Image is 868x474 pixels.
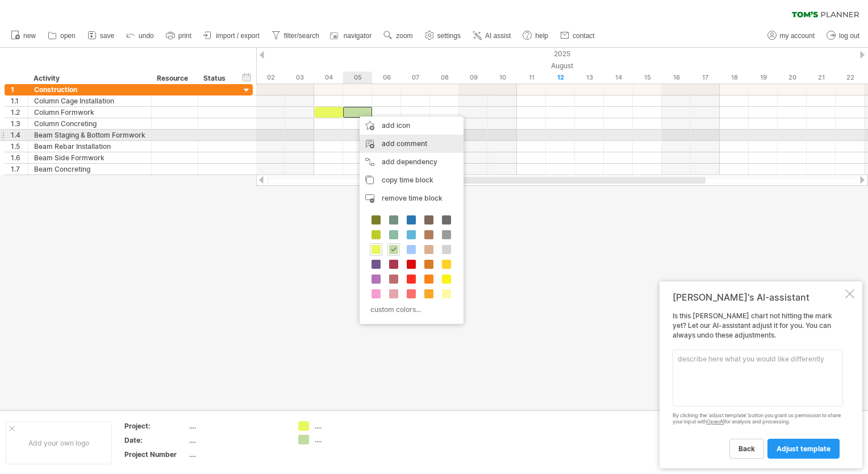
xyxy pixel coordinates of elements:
[216,32,260,40] span: import / export
[284,32,319,40] span: filter/search
[189,435,285,445] div: ....
[765,28,818,43] a: my account
[360,117,464,135] div: add icon
[839,32,859,40] span: log out
[573,32,595,40] span: contact
[189,450,285,459] div: ....
[6,422,112,464] div: Add your own logo
[488,72,517,84] div: Sunday, 10 August 2025
[201,28,263,43] a: import / export
[470,28,514,43] a: AI assist
[11,141,28,152] div: 1.5
[34,84,145,95] div: Construction
[34,95,145,106] div: Column Cage Installation
[139,32,154,40] span: undo
[123,28,157,43] a: undo
[203,73,228,84] div: Status
[382,194,443,202] span: remove time block
[269,28,323,43] a: filter/search
[691,72,720,84] div: Sunday, 17 August 2025
[707,418,724,425] a: OpenAI
[11,152,28,163] div: 1.6
[836,72,865,84] div: Friday, 22 August 2025
[778,72,807,84] div: Wednesday, 20 August 2025
[11,164,28,174] div: 1.7
[780,32,815,40] span: my account
[60,32,76,40] span: open
[381,28,416,43] a: zoom
[85,28,118,43] a: save
[807,72,836,84] div: Thursday, 21 August 2025
[401,72,430,84] div: Thursday, 7 August 2025
[485,32,511,40] span: AI assist
[285,72,314,84] div: Sunday, 3 August 2025
[604,72,633,84] div: Thursday, 14 August 2025
[738,444,755,453] span: back
[344,32,372,40] span: navigator
[520,28,552,43] a: help
[662,72,691,84] div: Saturday, 16 August 2025
[315,421,377,431] div: ....
[178,32,191,40] span: print
[34,130,145,140] div: Beam Staging & Bottom Formwork
[11,84,28,95] div: 1
[729,439,764,459] a: back
[34,73,145,84] div: Activity
[517,72,546,84] div: Monday, 11 August 2025
[372,72,401,84] div: Wednesday, 6 August 2025
[124,435,187,445] div: Date:
[11,118,28,129] div: 1.3
[343,72,372,84] div: Tuesday, 5 August 2025
[360,153,464,171] div: add dependency
[767,439,840,459] a: adjust template
[124,421,187,431] div: Project:
[34,118,145,129] div: Column Concreting
[720,72,749,84] div: Monday, 18 August 2025
[256,72,285,84] div: Saturday, 2 August 2025
[189,421,285,431] div: ....
[422,28,464,43] a: settings
[124,450,187,459] div: Project Number
[23,32,36,40] span: new
[459,72,488,84] div: Saturday, 9 August 2025
[575,72,604,84] div: Wednesday, 13 August 2025
[315,435,377,444] div: ....
[557,28,598,43] a: contact
[824,28,863,43] a: log out
[100,32,114,40] span: save
[673,292,843,303] div: [PERSON_NAME]'s AI-assistant
[11,95,28,106] div: 1.1
[34,141,145,152] div: Beam Rebar Installation
[314,72,343,84] div: Monday, 4 August 2025
[328,28,375,43] a: navigator
[673,311,843,458] div: Is this [PERSON_NAME] chart not hitting the mark yet? Let our AI-assistant adjust it for you. You...
[34,107,145,118] div: Column Formwork
[535,32,548,40] span: help
[34,164,145,174] div: Beam Concreting
[365,302,454,317] div: custom colors...
[673,413,843,425] div: By clicking the 'adjust template' button you grant us permission to share your input with for ana...
[8,28,39,43] a: new
[749,72,778,84] div: Tuesday, 19 August 2025
[34,152,145,163] div: Beam Side Formwork
[11,107,28,118] div: 1.2
[360,135,464,153] div: add comment
[633,72,662,84] div: Friday, 15 August 2025
[437,32,461,40] span: settings
[11,130,28,140] div: 1.4
[163,28,195,43] a: print
[777,444,831,453] span: adjust template
[382,176,433,184] span: copy time block
[546,72,575,84] div: Tuesday, 12 August 2025
[430,72,459,84] div: Friday, 8 August 2025
[396,32,412,40] span: zoom
[45,28,79,43] a: open
[157,73,191,84] div: Resource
